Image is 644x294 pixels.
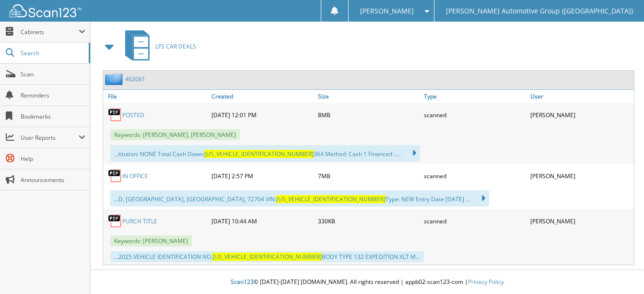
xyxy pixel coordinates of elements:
[110,251,424,262] div: ...2025 VEHICLE IDENTIFICATION NO. BODY TYPE 132 EXPEDITION XLT M...
[122,172,148,180] a: IN OFFICE
[528,166,634,185] div: [PERSON_NAME]
[21,91,85,99] span: Reminders
[204,150,314,158] span: [US_VEHICLE_IDENTIFICATION_NUMBER]
[21,70,85,78] span: Scan
[21,155,85,163] span: Help
[316,166,422,185] div: 7MB
[110,129,240,140] span: Keywords: [PERSON_NAME], [PERSON_NAME]
[212,253,322,261] span: [US_VEHICLE_IDENTIFICATION_NUMBER]
[422,90,527,103] a: Type
[528,211,634,231] div: [PERSON_NAME]
[122,111,144,119] a: POSTED
[422,211,527,231] div: scanned
[103,90,209,103] a: File
[125,75,145,83] a: 462061
[21,28,79,36] span: Cabinets
[108,214,122,228] img: PDF.png
[119,27,196,65] a: LFS CAR DEALS
[422,105,527,124] div: scanned
[10,4,82,17] img: scan123-logo-white.svg
[110,145,420,161] div: ...titution: NONE Total Cash Down: 364 Method: Cash 1 Financed .....
[91,270,644,294] div: © [DATE]-[DATE] [DOMAIN_NAME]. All rights reserved | appb02-scan123-com |
[21,134,79,142] span: User Reports
[108,108,122,122] img: PDF.png
[360,8,414,14] span: [PERSON_NAME]
[108,169,122,183] img: PDF.png
[105,73,125,85] img: folder2.png
[276,195,386,203] span: [US_VEHICLE_IDENTIFICATION_NUMBER]
[231,278,254,286] span: Scan123
[468,278,504,286] a: Privacy Policy
[209,105,315,124] div: [DATE] 12:01 PM
[155,42,196,50] span: LFS CAR DEALS
[110,235,192,246] span: Keywords: [PERSON_NAME]
[122,217,157,225] a: PURCH TITLE
[528,90,634,103] a: User
[446,8,633,14] span: [PERSON_NAME] Automotive Group ([GEOGRAPHIC_DATA])
[110,190,489,207] div: ...D, [GEOGRAPHIC_DATA], [GEOGRAPHIC_DATA], 72704 VIN: Type: NEW Entry Date [DATE] ...
[21,49,84,57] span: Search
[316,105,422,124] div: 8MB
[528,105,634,124] div: [PERSON_NAME]
[209,90,315,103] a: Created
[316,211,422,231] div: 330KB
[316,90,422,103] a: Size
[209,166,315,185] div: [DATE] 2:57 PM
[422,166,527,185] div: scanned
[209,211,315,231] div: [DATE] 10:44 AM
[21,112,85,121] span: Bookmarks
[21,176,85,184] span: Announcements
